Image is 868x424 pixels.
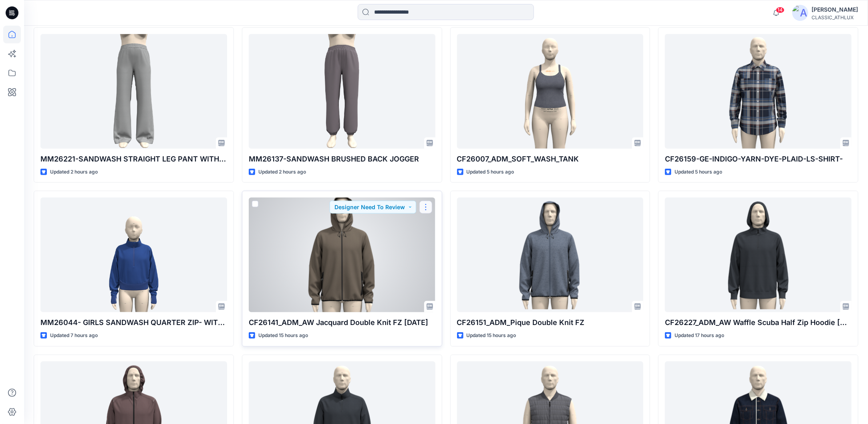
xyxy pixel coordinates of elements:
[457,153,644,165] p: CF26007_ADM_SOFT_WASH_TANK
[457,198,644,312] a: CF26151_ADM_Pique Double Knit FZ
[249,34,435,149] a: MM26137-SANDWASH BRUSHED BACK JOGGER
[457,317,644,328] p: CF26151_ADM_Pique Double Knit FZ
[665,317,852,328] p: CF26227_ADM_AW Waffle Scuba Half Zip Hoodie [DATE]
[249,198,435,312] a: CF26141_ADM_AW Jacquard Double Knit FZ 29SEP25
[40,153,227,165] p: MM26221-SANDWASH STRAIGHT LEG PANT WITH SEAMING
[665,198,852,312] a: CF26227_ADM_AW Waffle Scuba Half Zip Hoodie 29SEP25
[50,168,98,176] p: Updated 2 hours ago
[40,198,227,312] a: MM26044- GIRLS SANDWASH QUARTER ZIP- WITH RIB TRIM
[467,331,516,340] p: Updated 15 hours ago
[812,14,858,20] div: CLASSIC_ATHLUX
[457,34,644,149] a: CF26007_ADM_SOFT_WASH_TANK
[675,331,724,340] p: Updated 17 hours ago
[675,168,722,176] p: Updated 5 hours ago
[258,331,308,340] p: Updated 15 hours ago
[249,317,435,328] p: CF26141_ADM_AW Jacquard Double Knit FZ [DATE]
[50,331,98,340] p: Updated 7 hours ago
[792,5,808,21] img: avatar
[665,34,852,149] a: CF26159-GE-INDIGO-YARN-DYE-PLAID-LS-SHIRT-
[40,317,227,328] p: MM26044- GIRLS SANDWASH QUARTER ZIP- WITH RIB TRIM
[776,7,785,13] span: 14
[258,168,306,176] p: Updated 2 hours ago
[665,153,852,165] p: CF26159-GE-INDIGO-YARN-DYE-PLAID-LS-SHIRT-
[249,153,435,165] p: MM26137-SANDWASH BRUSHED BACK JOGGER
[467,168,514,176] p: Updated 5 hours ago
[812,5,858,14] div: [PERSON_NAME]
[40,34,227,149] a: MM26221-SANDWASH STRAIGHT LEG PANT WITH SEAMING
